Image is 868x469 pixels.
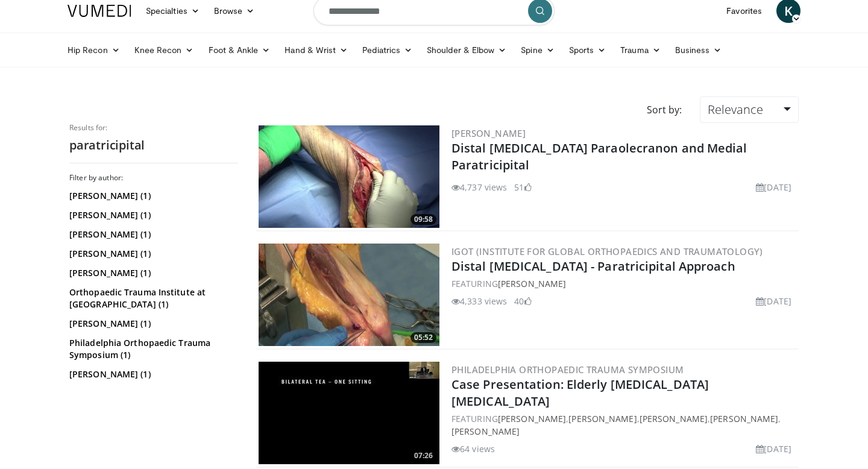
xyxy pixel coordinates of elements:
[451,277,796,290] div: FEATURING
[69,267,235,279] a: [PERSON_NAME] (1)
[568,413,637,424] a: [PERSON_NAME]
[451,412,796,438] div: FEATURING , , , ,
[69,137,238,153] h2: paratricipital
[613,38,668,62] a: Trauma
[69,248,235,260] a: [PERSON_NAME] (1)
[420,38,514,62] a: Shoulder & Elbow
[498,413,566,424] a: [PERSON_NAME]
[451,127,526,139] a: [PERSON_NAME]
[69,228,235,241] a: [PERSON_NAME] (1)
[451,245,763,257] a: IGOT (Institute for Global Orthopaedics and Traumatology)
[451,426,520,437] a: [PERSON_NAME]
[451,258,735,274] a: Distal [MEDICAL_DATA] - Paratricipital Approach
[756,442,791,455] li: [DATE]
[259,125,439,228] a: 09:58
[259,362,439,464] a: 07:26
[451,376,709,409] a: Case Presentation: Elderly [MEDICAL_DATA] [MEDICAL_DATA]
[69,190,235,202] a: [PERSON_NAME] (1)
[756,181,791,194] li: [DATE]
[514,181,531,194] li: 51
[259,362,439,464] img: cd08386e-45cf-4e83-8cc1-f7f318287396.300x170_q85_crop-smart_upscale.jpg
[69,173,238,183] h3: Filter by author:
[355,38,420,62] a: Pediatrics
[710,413,778,424] a: [PERSON_NAME]
[69,286,235,310] a: Orthopaedic Trauma Institute at [GEOGRAPHIC_DATA] (1)
[700,96,799,123] a: Relevance
[410,450,436,461] span: 07:26
[451,181,507,194] li: 4,737 views
[69,337,235,361] a: Philadelphia Orthopaedic Trauma Symposium (1)
[259,125,439,228] img: bf94998b-498d-4010-9aae-f9379e869519.300x170_q85_crop-smart_upscale.jpg
[60,38,127,62] a: Hip Recon
[514,38,561,62] a: Spine
[514,295,531,307] li: 40
[638,96,691,123] div: Sort by:
[562,38,614,62] a: Sports
[69,123,238,133] p: Results for:
[410,214,436,225] span: 09:58
[127,38,201,62] a: Knee Recon
[259,244,439,346] a: 05:52
[259,244,439,346] img: ca4fb877-a8c0-4eaf-ae38-113a5f6e859c.300x170_q85_crop-smart_upscale.jpg
[451,364,684,376] a: Philadelphia Orthopaedic Trauma Symposium
[451,442,495,455] li: 64 views
[451,295,507,307] li: 4,333 views
[708,101,763,118] span: Relevance
[640,413,708,424] a: [PERSON_NAME]
[69,209,235,221] a: [PERSON_NAME] (1)
[668,38,729,62] a: Business
[756,295,791,307] li: [DATE]
[277,38,355,62] a: Hand & Wrist
[451,140,747,173] a: Distal [MEDICAL_DATA] Paraolecranon and Medial Paratricipital
[498,278,566,289] a: [PERSON_NAME]
[410,332,436,343] span: 05:52
[68,5,131,17] img: VuMedi Logo
[69,368,235,380] a: [PERSON_NAME] (1)
[69,318,235,330] a: [PERSON_NAME] (1)
[201,38,278,62] a: Foot & Ankle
